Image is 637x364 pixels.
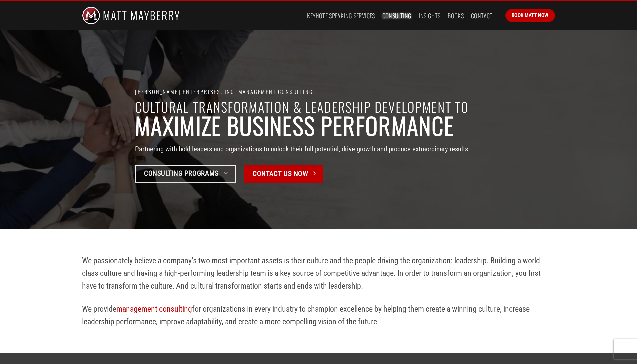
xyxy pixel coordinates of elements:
a: Consulting Programs [135,165,236,183]
a: Contact Us now [244,165,323,183]
a: Books [448,10,464,22]
span: Contact Us now [253,168,308,179]
a: management consulting [116,304,192,314]
a: Book Matt Now [505,9,555,22]
span: [PERSON_NAME] Enterprises, Inc. Management Consulting [135,88,313,96]
strong: maximize business performance [135,108,454,142]
span: Cultural Transformation & leadership development to [135,97,469,116]
img: Matt Mayberry [82,1,180,30]
p: We provide for organizations in every industry to champion excellence by helping them create a wi... [82,303,555,328]
p: We passionately believe a company’s two most important assets is their culture and the people dri... [82,254,555,292]
a: Contact [471,10,493,22]
a: Insights [419,10,440,22]
p: Partnering with bold leaders and organizations to unlock their full potential, drive growth and p... [135,144,512,155]
span: Consulting Programs [144,168,219,179]
a: Consulting [382,10,412,22]
span: Book Matt Now [512,11,549,19]
a: Keynote Speaking Services [307,10,375,22]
